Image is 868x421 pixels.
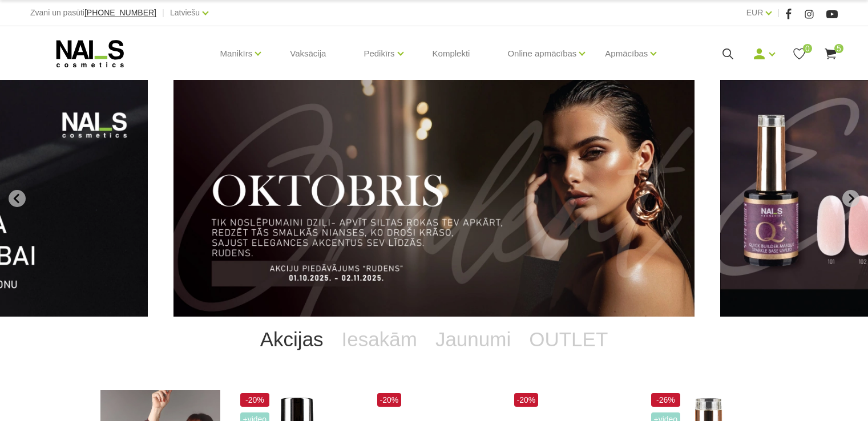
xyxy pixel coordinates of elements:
span: -26% [651,393,681,407]
span: -20% [377,393,402,407]
a: Jaunumi [426,317,520,362]
span: 5 [834,44,843,53]
a: Apmācības [605,31,648,76]
a: Manikīrs [220,31,253,76]
button: Go to last slide [9,190,26,207]
a: Pedikīrs [364,31,394,76]
div: Zvani un pasūti [30,6,156,20]
span: [PHONE_NUMBER] [84,8,156,17]
a: [PHONE_NUMBER] [84,9,156,17]
a: Komplekti [423,26,479,81]
a: 5 [823,47,838,61]
a: OUTLET [520,317,617,362]
a: Akcijas [251,317,333,362]
span: -20% [240,393,270,407]
a: EUR [746,6,764,19]
span: | [162,6,164,20]
li: 1 of 11 [173,80,695,317]
button: Next slide [842,190,859,207]
a: Latviešu [170,6,200,19]
span: 0 [803,44,812,53]
a: 0 [792,47,806,61]
a: Iesakām [333,317,426,362]
span: | [777,6,780,20]
a: Online apmācības [507,31,576,76]
a: Vaksācija [281,26,335,81]
span: -20% [514,393,539,407]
